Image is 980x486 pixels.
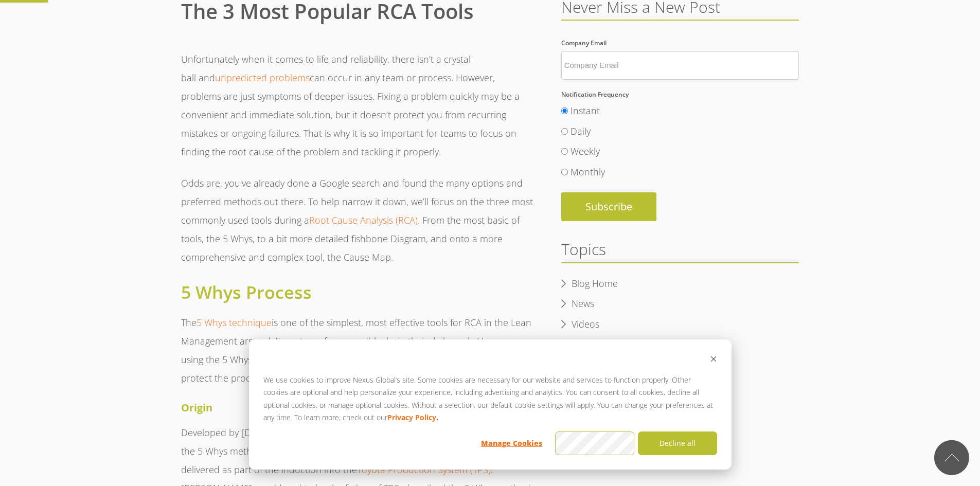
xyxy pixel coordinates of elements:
[561,276,628,292] a: Blog Home
[197,316,272,329] a: 5 Whys technique
[181,313,535,387] p: The is one of the simplest, most effective tools for RCA in the Lean Management arsenal. Every te...
[181,50,535,161] p: Unfortunately when it comes to life and reliability. there isn't a crystal ball and can occur in ...
[357,463,491,476] a: Toyota Production System (TPS)
[561,128,568,135] input: Daily
[638,431,717,455] button: Decline all
[215,71,310,84] a: unpredicted problems
[561,296,604,312] a: News
[561,107,568,114] input: Instant
[561,39,607,47] span: Company Email
[387,411,436,424] a: Privacy Policy
[555,431,634,455] button: Accept all
[561,337,612,352] a: Articles
[571,125,591,137] span: Daily
[561,192,656,221] input: Subscribe
[561,239,606,260] span: Topics
[181,279,535,305] h2: 5 Whys Process
[436,411,438,424] strong: .
[571,166,605,178] span: Monthly
[222,463,357,476] span: as part of the induction into the
[472,431,551,455] button: Manage Cookies
[561,90,629,99] span: Notification Frequency
[571,104,600,117] span: Instant
[181,401,212,415] strong: Origin
[571,145,600,157] span: Weekly
[561,274,799,441] div: Navigation Menu
[561,148,568,155] input: Weekly
[181,174,535,266] p: Odds are, you've already done a Google search and found the many options and preferred methods ou...
[561,317,610,332] a: Videos
[710,354,717,367] button: Dismiss cookie banner
[309,214,418,226] a: Root Cause Analysis (RCA)
[561,169,568,175] input: Monthly
[263,374,717,424] p: We use cookies to improve Nexus Global’s site. Some cookies are necessary for our website and ser...
[249,339,732,470] div: Cookie banner
[561,51,799,80] input: Company Email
